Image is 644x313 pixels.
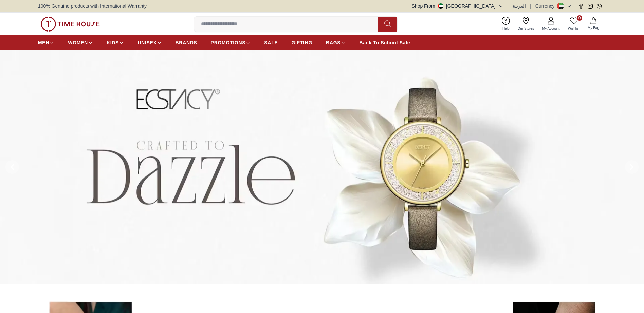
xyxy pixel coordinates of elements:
[513,3,526,9] button: العربية
[359,37,410,49] a: Back To School Sale
[38,3,147,9] span: 100% Genuine products with International Warranty
[578,4,584,9] a: Facebook
[68,37,93,49] a: WOMEN
[515,26,537,31] span: Our Stores
[211,37,251,49] a: PROMOTIONS
[584,16,603,32] button: My Bag
[359,39,410,46] span: Back To School Sale
[176,39,197,46] span: BRANDS
[508,3,509,9] span: |
[107,39,119,46] span: KIDS
[41,17,100,32] img: ...
[264,39,278,46] span: SALE
[574,3,576,9] span: |
[438,3,443,9] img: United Arab Emirates
[535,3,557,9] div: Currency
[500,26,512,31] span: Help
[539,26,563,31] span: My Account
[176,37,197,49] a: BRANDS
[107,37,124,49] a: KIDS
[588,4,593,9] a: Instagram
[498,15,514,33] a: Help
[565,26,582,31] span: Wishlist
[264,37,278,49] a: SALE
[38,37,54,49] a: MEN
[291,39,312,46] span: GIFTING
[211,39,246,46] span: PROMOTIONS
[577,15,582,21] span: 0
[326,39,341,46] span: BAGS
[585,25,602,30] span: My Bag
[530,3,531,9] span: |
[137,39,157,46] span: UNISEX
[326,37,346,49] a: BAGS
[38,39,49,46] span: MEN
[597,4,602,9] a: Whatsapp
[137,37,162,49] a: UNISEX
[68,39,88,46] span: WOMEN
[412,3,503,9] button: Shop From[GEOGRAPHIC_DATA]
[514,15,538,33] a: Our Stores
[291,37,312,49] a: GIFTING
[564,15,584,33] a: 0Wishlist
